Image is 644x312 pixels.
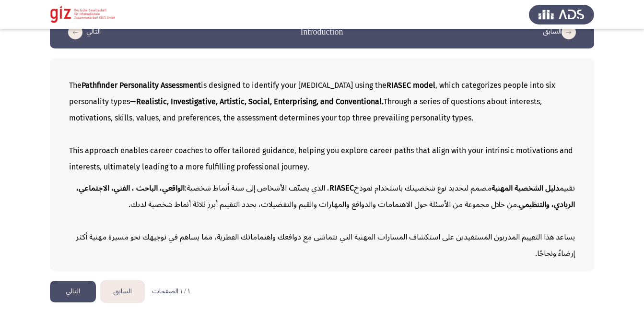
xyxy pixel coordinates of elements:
button: load next page [50,281,96,302]
b: الواقعي، الباحث ، الفني، الاجتماعي، الريادي، والتنظيمي. [76,180,575,213]
b: RIASEC model [386,77,435,94]
b: Pathfinder Personality Assessment [82,77,201,94]
b: دليل الشخصية المهنية [492,180,560,196]
h3: Introduction [301,26,343,38]
div: This approach enables career coaches to offer tailored guidance, helping you explore career paths... [69,143,575,175]
button: load previous page [540,24,583,40]
img: Assess Talent Management logo [529,1,594,28]
b: Realistic, Investigative, Artistic, Social, Enterprising, and Conventional. [136,94,384,110]
div: The is designed to identify your [MEDICAL_DATA] using the , which categorizes people into six per... [69,77,575,126]
b: RIASEC [329,180,354,196]
img: Assessment logo of GIZ Pathfinder Personality Assessment (White Collars) [50,1,115,28]
div: تقييم مصمم لتحديد نوع شخصيتك باستخدام نموذج ، الذي يصنّف الأشخاص إلى ستة أنماط شخصية: من خلال مجم... [69,180,575,213]
p: ١ / ١ الصفحات [152,288,190,296]
span: يساعد هذا التقييم المدربون المستفيدين على استكشاف المسارات المهنية التي تتماشى مع دوافعك واهتماما... [76,229,575,262]
button: load previous page [101,281,144,302]
button: load next page [61,24,104,40]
